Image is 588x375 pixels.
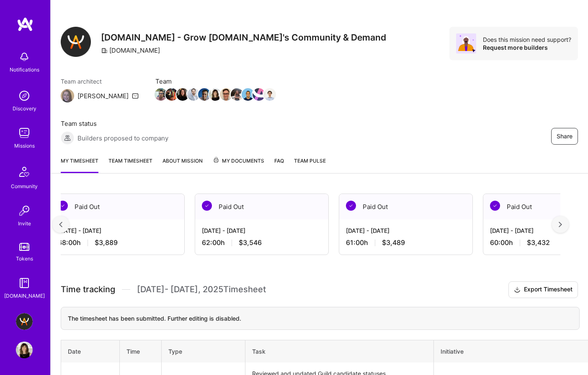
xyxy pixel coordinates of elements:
[195,194,328,219] div: Paid Out
[202,201,212,211] img: Paid Out
[527,238,550,247] span: $3,432
[508,281,578,298] button: Export Timesheet
[294,156,326,173] a: Team Pulse
[339,194,472,219] div: Paid Out
[14,313,35,330] a: A.Team - Grow A.Team's Community & Demand
[242,87,253,102] a: Team Member Avatar
[120,340,162,362] th: Time
[61,156,98,173] a: My timesheet
[166,87,177,102] a: Team Member Avatar
[346,201,356,211] img: Paid Out
[155,77,275,86] span: Team
[346,226,466,235] div: [DATE] - [DATE]
[61,340,120,362] th: Date
[213,156,264,173] a: My Documents
[61,284,115,295] span: Time tracking
[187,88,200,101] img: Team Member Avatar
[51,194,184,219] div: Paid Out
[19,243,29,251] img: tokens
[294,158,326,164] span: Team Pulse
[177,87,188,102] a: Team Member Avatar
[101,46,160,55] div: [DOMAIN_NAME]
[263,88,276,101] img: Team Member Avatar
[483,43,571,51] div: Request more builders
[220,88,232,101] img: Team Member Avatar
[221,87,232,102] a: Team Member Avatar
[77,92,129,100] div: [PERSON_NAME]
[155,87,166,102] a: Team Member Avatar
[16,202,33,219] img: Invite
[4,291,45,300] div: [DOMAIN_NAME]
[108,156,152,173] a: Team timesheet
[101,47,108,54] i: icon CompanyGray
[59,222,62,227] img: left
[382,238,405,247] span: $3,489
[231,88,243,101] img: Team Member Avatar
[165,88,178,101] img: Team Member Avatar
[213,156,264,166] span: My Documents
[58,226,178,235] div: [DATE] - [DATE]
[58,238,178,247] div: 68:00 h
[346,238,466,247] div: 61:00 h
[132,92,139,99] i: icon Mail
[456,33,476,54] img: Avatar
[557,132,573,140] span: Share
[188,87,199,102] a: Team Member Avatar
[77,134,168,143] span: Builders proposed to company
[61,89,74,102] img: Team Architect
[209,88,222,101] img: Team Member Avatar
[61,77,139,86] span: Team architect
[13,104,36,113] div: Discovery
[198,88,211,101] img: Team Member Avatar
[16,275,33,291] img: guide book
[101,32,386,43] h3: [DOMAIN_NAME] - Grow [DOMAIN_NAME]'s Community & Demand
[17,17,34,32] img: logo
[162,156,203,173] a: About Mission
[14,141,35,150] div: Missions
[137,284,266,295] span: [DATE] - [DATE] , 2025 Timesheet
[14,162,34,182] img: Community
[232,87,242,102] a: Team Member Avatar
[274,156,284,173] a: FAQ
[210,87,221,102] a: Team Member Avatar
[264,87,275,102] a: Team Member Avatar
[10,65,39,74] div: Notifications
[202,238,322,247] div: 62:00 h
[18,219,31,228] div: Invite
[58,201,68,211] img: Paid Out
[16,48,33,65] img: bell
[61,27,91,57] img: Company Logo
[155,88,167,101] img: Team Member Avatar
[176,88,189,101] img: Team Member Avatar
[514,286,521,294] i: icon Download
[551,128,578,145] button: Share
[559,222,562,227] img: right
[16,125,33,141] img: teamwork
[490,201,500,211] img: Paid Out
[61,119,168,128] span: Team status
[61,307,580,330] div: The timesheet has been submitted. Further editing is disabled.
[11,182,38,191] div: Community
[242,88,254,101] img: Team Member Avatar
[162,340,245,362] th: Type
[239,238,262,247] span: $3,546
[202,226,322,235] div: [DATE] - [DATE]
[16,342,33,358] img: User Avatar
[253,87,264,102] a: Team Member Avatar
[95,238,118,247] span: $3,889
[16,87,33,104] img: discovery
[199,87,210,102] a: Team Member Avatar
[61,131,74,145] img: Builders proposed to company
[16,313,33,330] img: A.Team - Grow A.Team's Community & Demand
[253,88,265,101] img: Team Member Avatar
[14,342,35,358] a: User Avatar
[245,340,434,362] th: Task
[483,36,571,43] div: Does this mission need support?
[16,254,33,263] div: Tokens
